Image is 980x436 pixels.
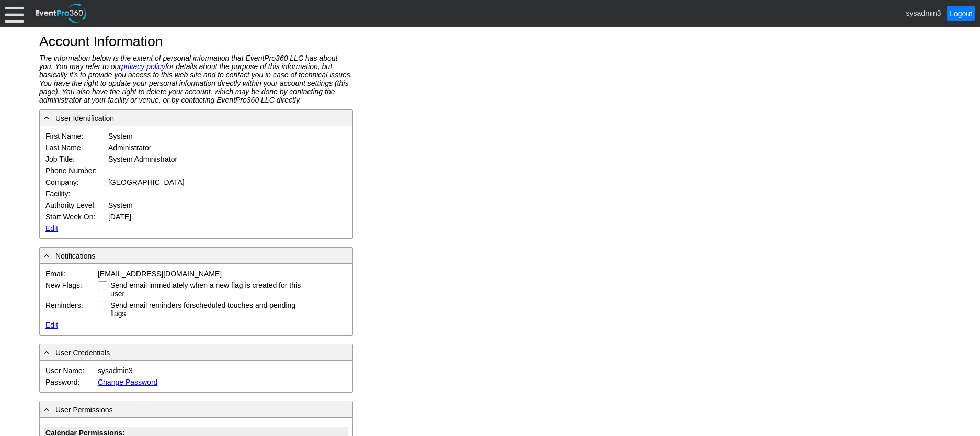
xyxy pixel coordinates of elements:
[44,376,96,388] td: Password:
[42,404,350,415] div: User Permissions
[55,349,110,357] span: User Credentials
[110,301,295,318] label: Send email reminders for
[39,35,941,49] h1: Account Information
[45,321,58,329] a: Edit
[44,142,107,153] td: Last Name:
[44,165,107,176] td: Phone Number:
[44,280,96,299] td: New Flags:
[906,8,941,17] span: sysadmin3
[42,112,350,124] div: User Identification
[55,406,113,414] span: User Permissions
[108,213,131,221] div: [DATE]
[108,132,133,140] div: System
[44,268,96,280] td: Email:
[98,378,157,386] a: Change Password
[98,270,222,278] div: [EMAIL_ADDRESS][DOMAIN_NAME]
[44,153,107,165] td: Job Title:
[55,114,114,122] span: User Identification
[39,54,353,104] div: The information below is the extent of personal information that EventPro360 LLC has about you. Y...
[34,2,88,25] img: EventPro360
[110,301,295,318] span: scheduled touches and pending flags
[44,188,107,199] td: Facility:
[42,250,350,261] div: Notifications
[42,346,350,358] div: User Credentials
[44,365,96,376] td: User Name:
[108,178,185,186] div: [GEOGRAPHIC_DATA]
[55,252,95,260] span: Notifications
[44,176,107,188] td: Company:
[44,211,107,222] td: Start Week On:
[5,4,24,23] div: Menu: Click or 'Crtl+M' to toggle menu open/close
[44,130,107,142] td: First Name:
[121,62,165,71] a: privacy policy
[108,201,304,209] div: System
[108,155,177,163] div: System Administrator
[45,224,58,232] a: Edit
[44,299,96,319] td: Reminders:
[96,365,347,376] td: sysadmin3
[947,6,975,21] a: Logout
[110,281,301,298] label: Send email immediately when a new flag is created for this user
[108,143,151,152] div: Administrator
[44,199,107,211] td: Authority Level:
